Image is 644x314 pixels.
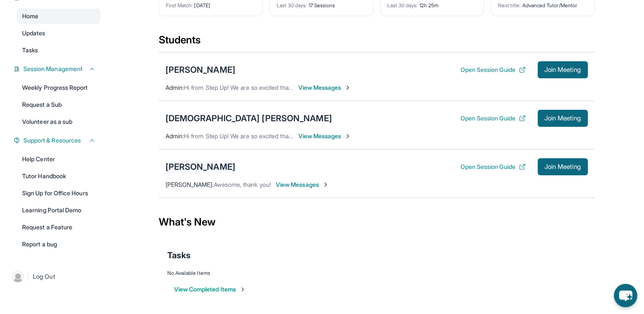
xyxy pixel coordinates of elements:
[460,163,525,171] button: Open Session Guide
[17,151,100,167] a: Help Center
[166,64,235,76] div: [PERSON_NAME]
[298,132,352,140] span: View Messages
[17,114,100,129] a: Volunteer as a sub
[159,33,595,52] div: Students
[17,203,100,218] a: Learning Portal Demo
[544,67,581,72] span: Join Meeting
[17,168,100,184] a: Tutor Handbook
[22,29,46,37] span: Updates
[12,271,24,283] img: user-img
[159,203,595,241] div: What's New
[166,181,214,188] span: [PERSON_NAME] :
[298,83,352,92] span: View Messages
[538,158,588,175] button: Join Meeting
[166,2,193,9] span: First Match :
[167,249,191,261] span: Tasks
[166,161,235,173] div: [PERSON_NAME]
[167,270,586,277] div: No Available Items
[538,110,588,127] button: Join Meeting
[20,136,95,145] button: Support & Resources
[17,43,100,58] a: Tasks
[17,97,100,112] a: Request a Sub
[344,133,351,140] img: Chevron-Right
[460,114,525,123] button: Open Session Guide
[166,112,332,124] div: [DEMOGRAPHIC_DATA] [PERSON_NAME]
[277,2,307,9] span: Last 30 days :
[33,272,55,281] span: Log Out
[17,237,100,252] a: Report a bug
[544,164,581,169] span: Join Meeting
[387,2,418,9] span: Last 30 days :
[276,180,329,189] span: View Messages
[27,271,29,282] span: |
[9,267,100,286] a: |Log Out
[614,284,637,307] button: chat-button
[322,181,329,188] img: Chevron-Right
[23,136,81,145] span: Support & Resources
[544,116,581,121] span: Join Meeting
[17,220,100,235] a: Request a Feature
[20,65,95,73] button: Session Management
[22,12,38,20] span: Home
[23,65,83,73] span: Session Management
[22,46,38,54] span: Tasks
[17,26,100,41] a: Updates
[174,285,246,294] button: View Completed Items
[460,66,525,74] button: Open Session Guide
[17,9,100,24] a: Home
[214,181,271,188] span: Awesome, thank you!
[17,186,100,201] a: Sign Up for Office Hours
[166,84,184,91] span: Admin :
[166,132,184,140] span: Admin :
[17,80,100,95] a: Weekly Progress Report
[498,2,521,9] span: Next title :
[538,61,588,78] button: Join Meeting
[344,84,351,91] img: Chevron-Right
